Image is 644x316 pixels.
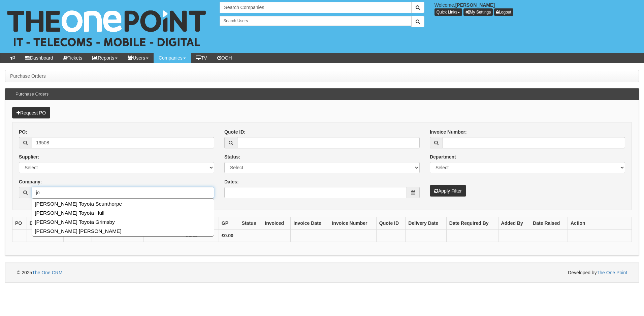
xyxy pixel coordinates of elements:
label: Status: [224,153,240,160]
li: Purchase Orders [10,73,46,79]
label: Department [430,153,456,160]
b: [PERSON_NAME] [455,2,495,8]
a: The One Point [597,270,627,275]
th: PO [12,217,27,230]
label: Company: [19,178,42,185]
a: [PERSON_NAME] [PERSON_NAME] [33,226,213,236]
th: Invoice Number [329,217,376,230]
a: [PERSON_NAME] Toyota Hull [33,208,213,217]
a: TV [191,53,212,63]
button: Quick Links [434,8,462,16]
th: Quote ID [376,217,406,230]
a: The One CRM [32,270,62,275]
a: Tickets [58,53,88,63]
th: Delivery Date [406,217,447,230]
label: Quote ID: [224,129,246,135]
th: Invoiced [262,217,291,230]
label: Invoice Number: [430,129,467,135]
th: Date Required By [446,217,498,230]
a: OOH [212,53,237,63]
label: Dates: [224,178,239,185]
a: [PERSON_NAME] Toyota Grimsby [33,217,213,226]
label: PO: [19,129,27,135]
a: Logout [494,8,513,16]
h3: Purchase Orders [12,89,52,100]
span: Developed by [568,269,627,276]
a: Reports [87,53,123,63]
a: Dashboard [20,53,58,63]
a: My Settings [463,8,493,16]
a: Request PO [12,107,50,118]
input: Search Companies [220,2,411,13]
button: Apply Filter [430,185,466,197]
th: Date Raised [530,217,568,230]
th: GP [219,217,239,230]
input: Search Users [220,16,411,26]
th: Department [27,217,63,230]
a: [PERSON_NAME] Toyota Scunthorpe [33,199,213,208]
a: Companies [154,53,191,63]
a: Users [123,53,154,63]
label: Supplier: [19,153,39,160]
div: Welcome, [429,2,644,16]
th: Action [568,217,632,230]
th: Status [239,217,262,230]
span: © 2025 [17,270,63,275]
th: £0.00 [219,230,239,242]
th: Added By [498,217,530,230]
th: Invoice Date [291,217,329,230]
